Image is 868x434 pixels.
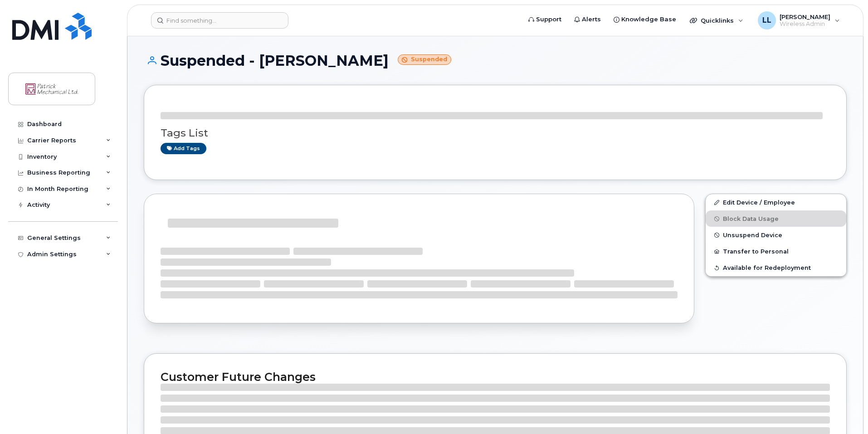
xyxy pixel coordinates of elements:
button: Block Data Usage [706,210,846,227]
a: Add tags [161,143,206,154]
button: Available for Redeployment [706,259,846,276]
span: Available for Redeployment [723,264,811,271]
span: Unsuspend Device [723,232,782,239]
small: Suspended [398,54,451,65]
button: Unsuspend Device [706,227,846,243]
button: Transfer to Personal [706,243,846,259]
h2: Customer Future Changes [161,370,830,384]
a: Edit Device / Employee [706,194,846,210]
h3: Tags List [161,127,830,139]
h1: Suspended - [PERSON_NAME] [144,53,847,68]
